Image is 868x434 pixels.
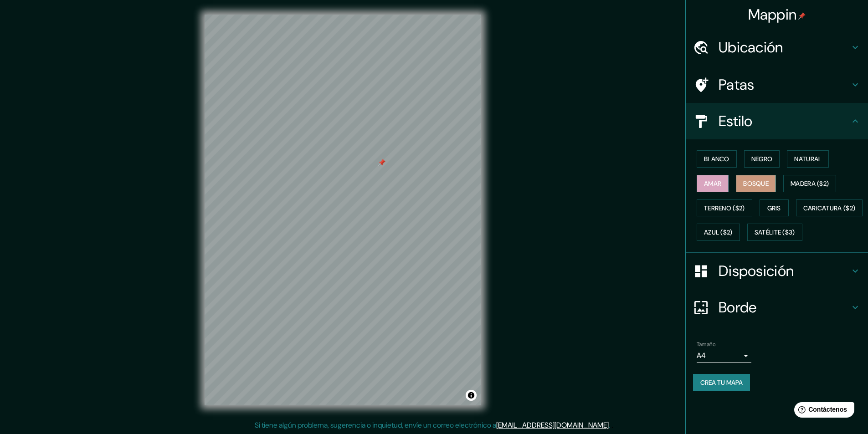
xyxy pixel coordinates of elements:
font: Disposición [719,261,794,281]
font: Amar [704,179,721,188]
div: Patas [686,66,868,103]
font: Bosque [743,179,769,188]
font: Tamaño [697,341,715,348]
div: A4 [697,348,751,363]
button: Amar [697,175,729,192]
button: Bosque [736,175,776,192]
font: Madera ($2) [791,179,829,188]
font: Caricatura ($2) [803,204,856,212]
button: Caricatura ($2) [796,199,863,217]
div: Estilo [686,103,868,139]
a: [EMAIL_ADDRESS][DOMAIN_NAME] [496,420,609,430]
font: Borde [719,298,757,317]
button: Madera ($2) [783,175,836,192]
button: Crea tu mapa [693,374,750,391]
font: Blanco [704,155,729,163]
font: Mappin [748,5,797,24]
font: Crea tu mapa [700,378,743,387]
font: Si tiene algún problema, sugerencia o inquietud, envíe un correo electrónico a [255,420,496,430]
button: Negro [744,150,780,168]
font: . [611,420,613,430]
button: Blanco [697,150,737,168]
font: Estilo [719,112,753,131]
font: Natural [794,155,822,163]
font: Gris [767,204,781,212]
div: Disposición [686,253,868,289]
iframe: Lanzador de widgets de ayuda [787,398,858,424]
font: A4 [697,351,706,360]
div: Ubicación [686,29,868,66]
button: Satélite ($3) [747,224,802,241]
button: Natural [787,150,829,168]
font: . [609,420,610,430]
font: Terreno ($2) [704,204,745,212]
div: Borde [686,289,868,326]
font: . [610,420,611,430]
font: Azul ($2) [704,229,733,237]
img: pin-icon.png [798,12,806,20]
button: Terreno ($2) [697,199,752,217]
canvas: Mapa [205,15,481,405]
button: Activar o desactivar atribución [466,390,477,401]
font: Satélite ($3) [755,229,795,237]
font: Negro [751,155,773,163]
button: Gris [760,199,789,217]
font: Patas [719,75,755,94]
button: Azul ($2) [697,224,740,241]
font: Ubicación [719,38,783,57]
